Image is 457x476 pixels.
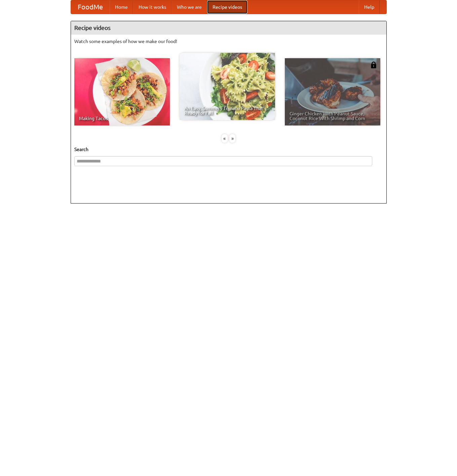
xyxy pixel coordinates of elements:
a: FoodMe [71,0,110,14]
a: Recipe videos [207,0,247,14]
a: Making Tacos [74,58,170,125]
div: « [222,134,228,143]
a: Help [359,0,380,14]
span: Making Tacos [79,116,165,121]
p: Watch some examples of how we make our food! [74,38,383,45]
img: 483408.png [370,62,377,68]
h4: Recipe videos [71,21,386,35]
a: Who we are [172,0,207,14]
a: An Easy, Summery Tomato Pasta That's Ready for Fall [180,53,275,120]
h5: Search [74,146,383,153]
div: » [229,134,235,143]
span: An Easy, Summery Tomato Pasta That's Ready for Fall [184,106,270,115]
a: Home [110,0,133,14]
a: How it works [133,0,172,14]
